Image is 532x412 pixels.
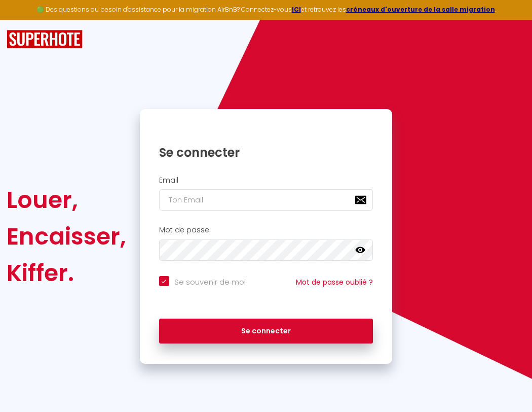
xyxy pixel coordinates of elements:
[296,277,373,287] a: Mot de passe oublié ?
[7,255,126,291] div: Kiffer.
[292,5,301,14] a: ICI
[159,189,373,211] input: Ton Email
[7,218,126,255] div: Encaisser,
[7,30,83,49] img: SuperHote logo
[7,182,126,218] div: Louer,
[159,319,373,344] button: Se connecter
[159,145,373,160] h1: Se connecter
[159,176,373,185] h2: Email
[346,5,495,14] a: créneaux d'ouverture de la salle migration
[159,226,373,234] h2: Mot de passe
